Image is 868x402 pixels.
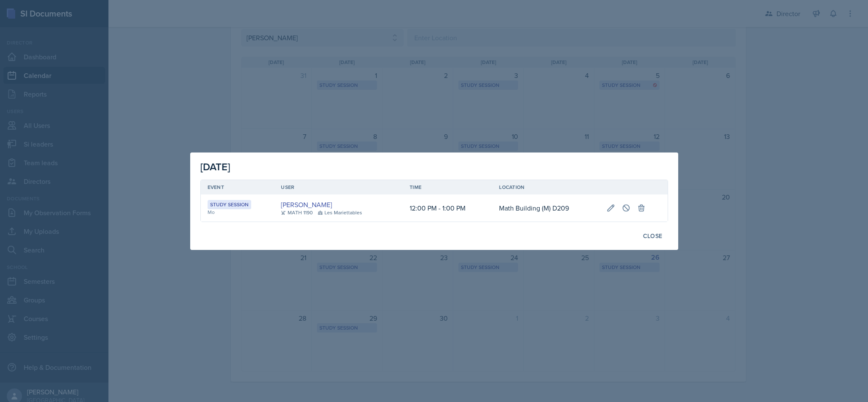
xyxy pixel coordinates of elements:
[403,194,492,222] td: 12:00 PM - 1:00 PM
[638,229,668,243] button: Close
[274,180,403,194] th: User
[281,209,313,216] div: MATH 1190
[492,180,600,194] th: Location
[201,180,275,194] th: Event
[403,180,492,194] th: Time
[208,200,251,209] div: Study Session
[281,200,332,210] a: [PERSON_NAME]
[643,233,663,239] div: Close
[208,208,268,216] div: Mo
[492,194,600,222] td: Math Building (M) D209
[318,209,362,216] div: Les Mariettables
[200,159,668,175] div: [DATE]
